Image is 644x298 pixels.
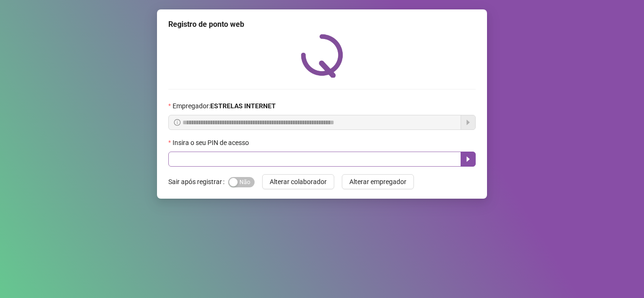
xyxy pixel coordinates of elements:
span: Alterar empregador [349,177,406,187]
span: Alterar colaborador [270,177,327,187]
span: caret-right [464,155,472,163]
button: Alterar colaborador [262,174,334,189]
div: Registro de ponto web [168,19,476,30]
label: Insira o seu PIN de acesso [168,137,255,148]
span: info-circle [174,119,181,126]
strong: ESTRELAS INTERNET [210,102,276,110]
img: QRPoint [301,34,343,78]
button: Alterar empregador [342,174,414,189]
label: Sair após registrar [168,174,228,189]
span: Empregador : [173,101,276,111]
